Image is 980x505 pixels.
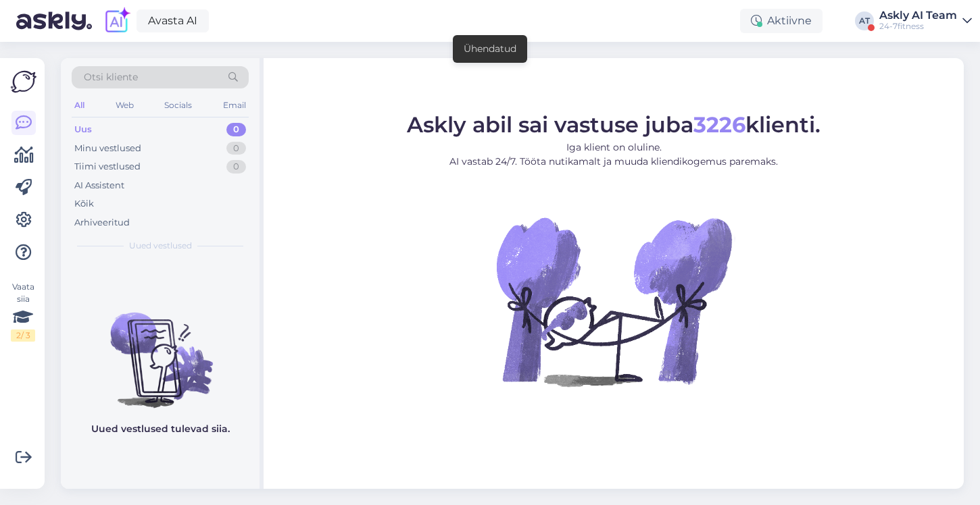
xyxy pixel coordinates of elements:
div: All [72,97,87,114]
span: Uued vestlused [129,240,192,252]
div: Arhiveeritud [74,216,130,230]
div: Socials [162,97,195,114]
p: Iga klient on oluline. AI vastab 24/7. Tööta nutikamalt ja muuda kliendikogemus paremaks. [407,140,820,169]
b: 3226 [693,111,745,138]
a: Askly AI Team24-7fitness [879,10,972,32]
div: Tiimi vestlused [74,160,141,174]
span: Askly abil sai vastuse juba klienti. [407,111,820,138]
span: Otsi kliente [84,70,138,84]
a: Avasta AI [137,9,209,32]
div: Vaata siia [11,281,35,342]
div: 0 [226,123,246,136]
div: Email [220,97,249,114]
img: No Chat active [492,180,735,423]
div: Ühendatud [464,42,516,56]
p: Uued vestlused tulevad siia. [91,422,230,436]
div: Uus [74,123,92,136]
div: AT [855,11,874,30]
img: explore-ai [103,7,131,35]
div: Minu vestlused [74,142,141,155]
div: AI Assistent [74,179,124,192]
div: Kõik [74,197,94,211]
img: Askly Logo [11,69,36,95]
div: 0 [226,142,246,155]
div: Askly AI Team [879,10,957,21]
div: Web [113,97,137,114]
div: 2 / 3 [11,329,35,342]
div: 0 [226,160,246,174]
div: Aktiivne [740,9,823,33]
div: 24-7fitness [879,21,957,32]
img: No chats [61,288,260,410]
